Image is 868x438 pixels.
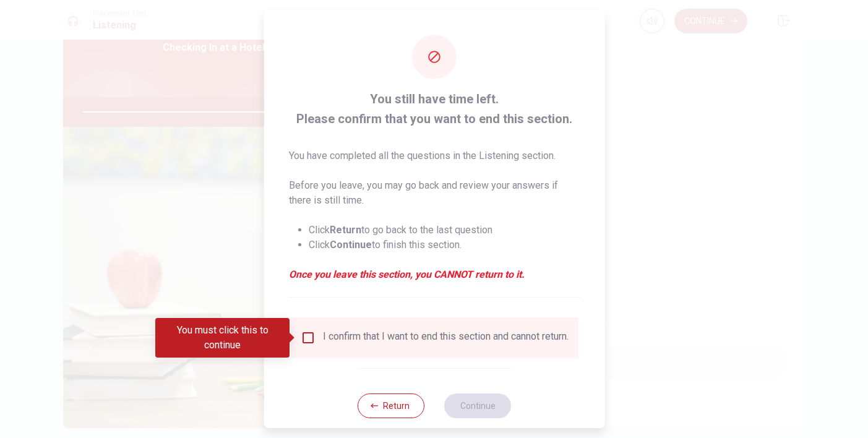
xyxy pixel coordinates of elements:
em: Once you leave this section, you CANNOT return to it. [288,267,580,282]
span: You still have time left. Please confirm that you want to end this section. [288,89,580,129]
div: You must click this to continue [155,318,290,358]
button: Return [358,393,424,418]
p: You have completed all the questions in the Listening section. [288,148,580,163]
span: You must click this to continue [300,330,315,345]
strong: Continue [329,239,371,251]
strong: Return [329,224,361,236]
div: I confirm that I want to end this section and cannot return. [322,330,568,345]
li: Click to go back to the last question [308,223,580,238]
li: Click to finish this section. [308,238,580,252]
button: Continue [444,393,511,418]
p: Before you leave, you may go back and review your answers if there is still time. [288,178,580,208]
